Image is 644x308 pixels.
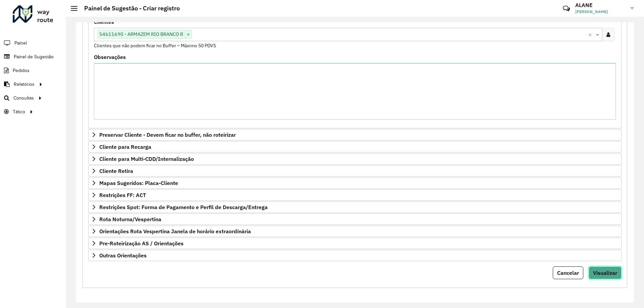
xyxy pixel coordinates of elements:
[99,132,236,137] span: Preservar Cliente - Devem ficar no buffer, não roteirizar
[99,144,151,149] span: Cliente para Recarga
[553,266,583,279] button: Cancelar
[588,30,594,39] span: Clear all
[88,226,622,237] a: Orientações Rota Vespertina Janela de horário extraordinária
[575,9,626,15] span: [PERSON_NAME]
[589,266,622,279] button: Visualizar
[14,81,35,88] span: Relatórios
[98,30,185,38] span: 54611690 - ARMAZEM RIO BRANCO R
[88,238,622,249] a: Pre-Roteirização AS / Orientações
[94,53,126,61] label: Observações
[13,95,34,102] span: Consultas
[88,213,622,225] a: Rota Noturna/Vespertina
[557,269,579,276] span: Cancelar
[88,141,622,152] a: Cliente para Recarga
[13,67,30,74] span: Pedidos
[88,250,622,261] a: Outras Orientações
[88,129,622,140] a: Preservar Cliente - Devem ficar no buffer, não roteirizar
[575,2,626,8] h3: ALANE
[14,40,27,47] span: Painel
[14,53,54,60] span: Painel de Sugestão
[88,16,622,128] div: Priorizar Cliente - Não podem ficar no buffer
[99,241,183,246] span: Pre-Roteirização AS / Orientações
[88,165,622,177] a: Cliente Retira
[88,177,622,189] a: Mapas Sugeridos: Placa-Cliente
[13,108,25,115] span: Tático
[185,30,192,39] span: ×
[99,229,251,234] span: Orientações Rota Vespertina Janela de horário extraordinária
[593,269,617,276] span: Visualizar
[99,168,133,174] span: Cliente Retira
[99,204,268,210] span: Restrições Spot: Forma de Pagamento e Perfil de Descarga/Entrega
[99,253,147,258] span: Outras Orientações
[77,5,180,12] h2: Painel de Sugestão - Criar registro
[88,189,622,201] a: Restrições FF: ACT
[99,180,178,186] span: Mapas Sugeridos: Placa-Cliente
[88,201,622,213] a: Restrições Spot: Forma de Pagamento e Perfil de Descarga/Entrega
[559,1,574,16] a: Contato Rápido
[88,153,622,165] a: Cliente para Multi-CDD/Internalização
[99,217,161,222] span: Rota Noturna/Vespertina
[94,43,216,49] small: Clientes que não podem ficar no Buffer – Máximo 50 PDVS
[99,192,146,198] span: Restrições FF: ACT
[99,156,194,162] span: Cliente para Multi-CDD/Internalização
